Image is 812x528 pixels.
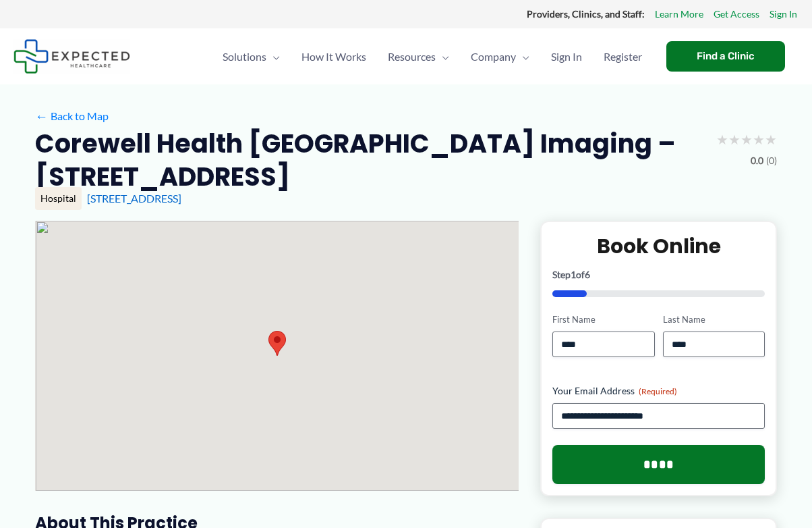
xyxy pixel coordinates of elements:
a: Sign In [540,33,593,80]
img: Expected Healthcare Logo - side, dark font, small [13,39,130,74]
span: 6 [585,269,590,280]
span: Company [471,33,516,80]
span: ★ [716,127,728,152]
span: ★ [728,127,741,152]
a: ResourcesMenu Toggle [377,33,460,80]
span: (0) [766,152,777,169]
p: Step of [552,270,765,280]
span: ★ [753,127,765,152]
a: Find a Clinic [666,41,785,72]
a: Register [593,33,653,80]
a: Sign In [770,5,797,23]
span: 0.0 [751,152,763,169]
strong: Providers, Clinics, and Staff: [527,8,645,20]
span: Solutions [223,33,266,80]
a: Learn More [655,5,703,23]
a: CompanyMenu Toggle [460,33,540,80]
a: Get Access [714,5,759,23]
span: (Required) [639,386,677,396]
span: How It Works [301,33,366,80]
label: First Name [552,313,654,326]
nav: Primary Site Navigation [212,33,653,80]
label: Your Email Address [552,384,765,398]
span: Resources [388,33,436,80]
span: Register [604,33,642,80]
span: Sign In [551,33,582,80]
label: Last Name [663,313,765,326]
span: ★ [741,127,753,152]
span: ★ [765,127,777,152]
div: Hospital [35,187,82,210]
a: How It Works [291,33,377,80]
h2: Book Online [552,233,765,259]
span: 1 [571,269,576,280]
span: Menu Toggle [266,33,280,80]
a: [STREET_ADDRESS] [87,192,181,205]
span: Menu Toggle [516,33,529,80]
span: Menu Toggle [436,33,449,80]
a: ←Back to Map [35,106,109,126]
h2: Corewell Health [GEOGRAPHIC_DATA] Imaging – [STREET_ADDRESS] [35,127,705,194]
a: SolutionsMenu Toggle [212,33,291,80]
span: ← [35,109,48,122]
